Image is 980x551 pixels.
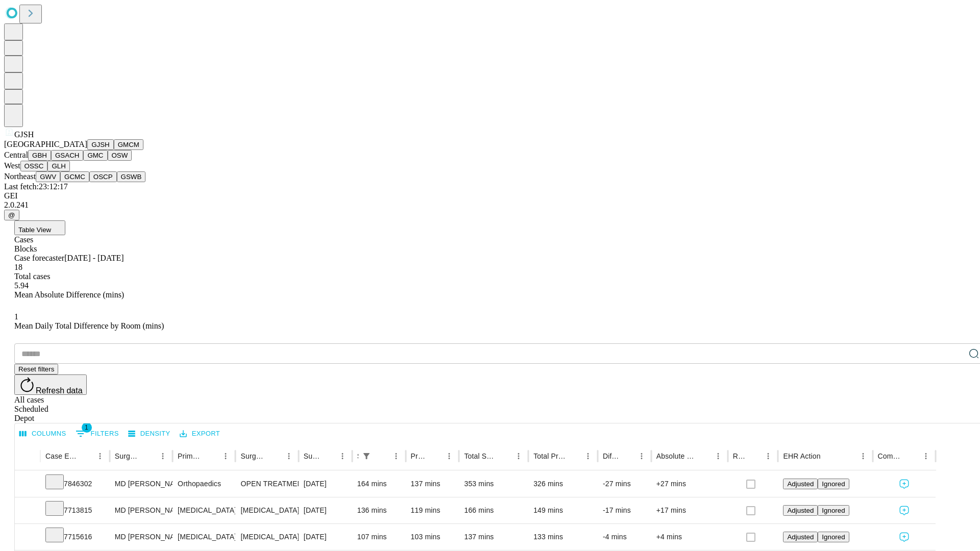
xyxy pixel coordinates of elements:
[822,533,845,541] span: Ignored
[4,182,68,191] span: Last fetch: 23:12:17
[411,524,454,550] div: 103 mins
[204,449,218,463] button: Sort
[117,171,146,182] button: GSWB
[603,497,646,523] div: -17 mins
[464,524,523,550] div: 137 mins
[304,452,320,460] div: Surgery Date
[818,505,849,516] button: Ignored
[787,533,814,541] span: Adjusted
[818,532,849,542] button: Ignored
[603,471,646,497] div: -27 mins
[156,449,170,463] button: Menu
[14,263,22,271] span: 18
[359,449,374,463] button: Show filters
[822,480,845,488] span: Ignored
[267,449,282,463] button: Sort
[14,220,65,235] button: Table View
[178,471,230,497] div: Orthopaedics
[178,524,230,550] div: [MEDICAL_DATA]
[428,449,442,463] button: Sort
[464,497,523,523] div: 166 mins
[656,452,696,460] div: Absolute Difference
[126,426,173,442] button: Density
[108,150,132,161] button: OSW
[603,524,646,550] div: -4 mins
[14,321,164,330] span: Mean Daily Total Difference by Room (mins)
[711,449,725,463] button: Menu
[357,497,401,523] div: 136 mins
[359,449,374,463] div: 1 active filter
[14,374,87,395] button: Refresh data
[656,497,723,523] div: +17 mins
[14,364,58,374] button: Reset filters
[904,449,919,463] button: Sort
[89,171,117,182] button: OSCP
[304,471,347,497] div: [DATE]
[14,281,29,290] span: 5.94
[783,479,818,489] button: Adjusted
[4,140,87,148] span: [GEOGRAPHIC_DATA]
[733,452,746,460] div: Resolved in EHR
[36,386,83,395] span: Refresh data
[14,290,124,299] span: Mean Absolute Difference (mins)
[83,150,107,161] button: GMC
[818,479,849,489] button: Ignored
[115,524,167,550] div: MD [PERSON_NAME] E Md
[464,471,523,497] div: 353 mins
[656,471,723,497] div: +27 mins
[141,449,156,463] button: Sort
[856,449,870,463] button: Menu
[51,150,83,161] button: GSACH
[178,452,203,460] div: Primary Service
[603,452,619,460] div: Difference
[4,210,19,220] button: @
[240,452,266,460] div: Surgery Name
[411,471,454,497] div: 137 mins
[511,449,526,463] button: Menu
[747,449,761,463] button: Sort
[357,471,401,497] div: 164 mins
[533,524,593,550] div: 133 mins
[45,524,105,550] div: 7715616
[533,471,593,497] div: 326 mins
[822,507,845,514] span: Ignored
[634,449,649,463] button: Menu
[60,171,89,182] button: GCMC
[321,449,335,463] button: Sort
[567,449,581,463] button: Sort
[533,497,593,523] div: 149 mins
[4,161,20,170] span: West
[14,312,18,321] span: 1
[115,471,167,497] div: MD [PERSON_NAME] [PERSON_NAME]
[178,497,230,523] div: [MEDICAL_DATA]
[411,497,454,523] div: 119 mins
[533,452,566,460] div: Total Predicted Duration
[115,452,140,460] div: Surgeon Name
[93,449,107,463] button: Menu
[761,449,775,463] button: Menu
[240,471,293,497] div: OPEN TREATMENT [MEDICAL_DATA]
[20,475,35,493] button: Expand
[787,480,814,488] span: Adjusted
[4,151,28,159] span: Central
[18,226,51,234] span: Table View
[17,426,69,442] button: Select columns
[304,497,347,523] div: [DATE]
[45,497,105,523] div: 7713815
[114,139,143,150] button: GMCM
[4,172,36,181] span: Northeast
[4,191,976,201] div: GEI
[177,426,223,442] button: Export
[14,254,64,262] span: Case forecaster
[82,422,92,433] span: 1
[304,524,347,550] div: [DATE]
[787,507,814,514] span: Adjusted
[8,211,15,219] span: @
[411,452,427,460] div: Predicted In Room Duration
[240,524,293,550] div: [MEDICAL_DATA]
[656,524,723,550] div: +4 mins
[783,532,818,542] button: Adjusted
[389,449,403,463] button: Menu
[87,139,114,150] button: GJSH
[240,497,293,523] div: [MEDICAL_DATA]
